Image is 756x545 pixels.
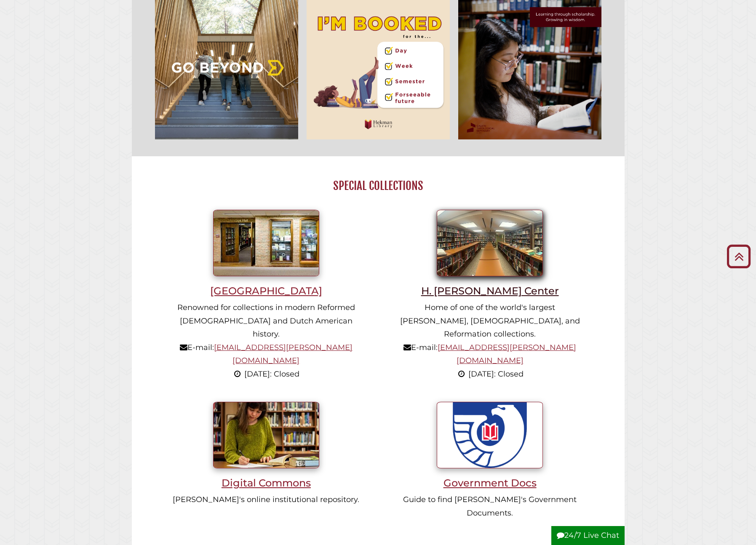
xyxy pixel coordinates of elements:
img: Heritage Hall entrance [213,210,319,276]
img: Student writing inside library [213,402,319,468]
p: Home of one of the world's largest [PERSON_NAME], [DEMOGRAPHIC_DATA], and Reformation collections... [393,301,586,381]
h3: [GEOGRAPHIC_DATA] [169,285,363,297]
h3: Government Docs [393,477,586,489]
a: Back to Top [724,249,754,263]
a: [EMAIL_ADDRESS][PERSON_NAME][DOMAIN_NAME] [214,343,353,366]
p: [PERSON_NAME]'s online institutional repository. [169,493,363,507]
img: Inside Meeter Center [437,210,543,276]
h2: Special Collections [154,179,601,193]
span: [DATE]: Closed [244,369,299,379]
h3: Digital Commons [169,477,363,489]
a: [EMAIL_ADDRESS][PERSON_NAME][DOMAIN_NAME] [438,343,576,366]
p: Guide to find [PERSON_NAME]'s Government Documents. [393,493,586,520]
a: H. [PERSON_NAME] Center [393,238,586,297]
a: [GEOGRAPHIC_DATA] [169,238,363,297]
a: Digital Commons [169,430,363,489]
img: U.S. Government Documents seal [437,402,543,468]
a: Government Docs [393,430,586,489]
h3: H. [PERSON_NAME] Center [393,285,586,297]
span: [DATE]: Closed [468,369,524,379]
p: Renowned for collections in modern Reformed [DEMOGRAPHIC_DATA] and Dutch American history. E-mail: [169,301,363,381]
